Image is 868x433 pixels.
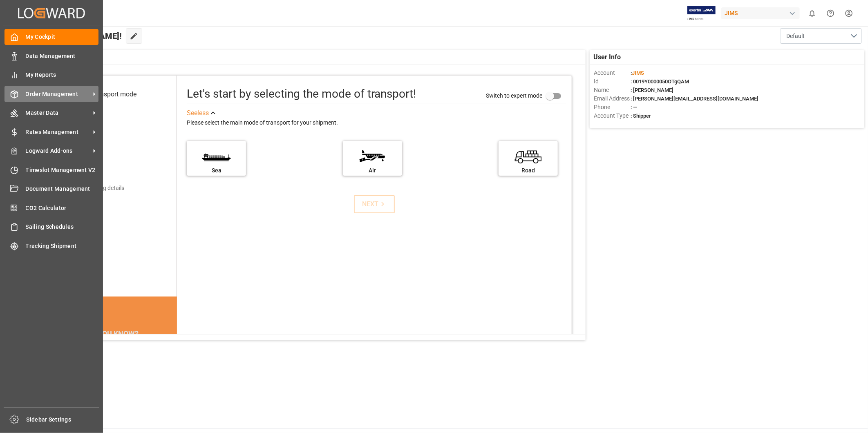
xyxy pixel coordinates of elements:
[594,69,631,77] span: Account
[4,48,98,64] a: Data Management
[26,128,90,136] span: Rates Management
[4,29,98,45] a: My Cockpit
[26,242,99,250] span: Tracking Shipment
[26,33,99,41] span: My Cockpit
[187,85,416,103] div: Let's start by selecting the mode of transport!
[4,181,98,197] a: Document Management
[26,147,90,155] span: Logward Add-ons
[632,70,644,76] span: JIMS
[721,7,800,19] div: JIMS
[73,89,136,99] div: Select transport mode
[46,325,177,342] div: DID YOU KNOW?
[821,4,840,22] button: Help Center
[187,118,566,128] div: Please select the main mode of transport for your shipment.
[26,204,99,212] span: CO2 Calculator
[594,94,631,103] span: Email Address
[362,199,387,209] div: NEXT
[73,184,124,192] div: Add shipping details
[26,223,99,231] span: Sailing Schedules
[4,238,98,254] a: Tracking Shipment
[687,6,716,20] img: Exertis%20JAM%20-%20Email%20Logo.jpg_1722504956.jpg
[26,52,99,60] span: Data Management
[503,166,554,175] div: Road
[4,200,98,216] a: CO2 Calculator
[26,71,99,79] span: My Reports
[594,112,631,120] span: Account Type
[631,113,651,119] span: : Shipper
[631,70,644,76] span: :
[27,415,100,424] span: Sidebar Settings
[26,109,90,117] span: Master Data
[354,195,395,213] button: NEXT
[26,166,99,174] span: Timeslot Management V2
[26,90,90,98] span: Order Management
[721,5,803,21] button: JIMS
[4,219,98,235] a: Sailing Schedules
[26,185,99,193] span: Document Management
[4,67,98,83] a: My Reports
[191,166,242,175] div: Sea
[780,28,862,44] button: open menu
[4,162,98,178] a: Timeslot Management V2
[631,96,758,102] span: : [PERSON_NAME][EMAIL_ADDRESS][DOMAIN_NAME]
[631,104,637,110] span: : —
[594,52,621,62] span: User Info
[594,103,631,112] span: Phone
[594,77,631,86] span: Id
[594,86,631,94] span: Name
[187,108,209,118] div: See less
[486,92,542,99] span: Switch to expert mode
[631,87,673,93] span: : [PERSON_NAME]
[631,78,689,85] span: : 0019Y0000050OTgQAM
[347,166,398,175] div: Air
[34,28,122,44] span: Hello [PERSON_NAME]!
[803,4,821,22] button: show 0 new notifications
[786,32,805,40] span: Default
